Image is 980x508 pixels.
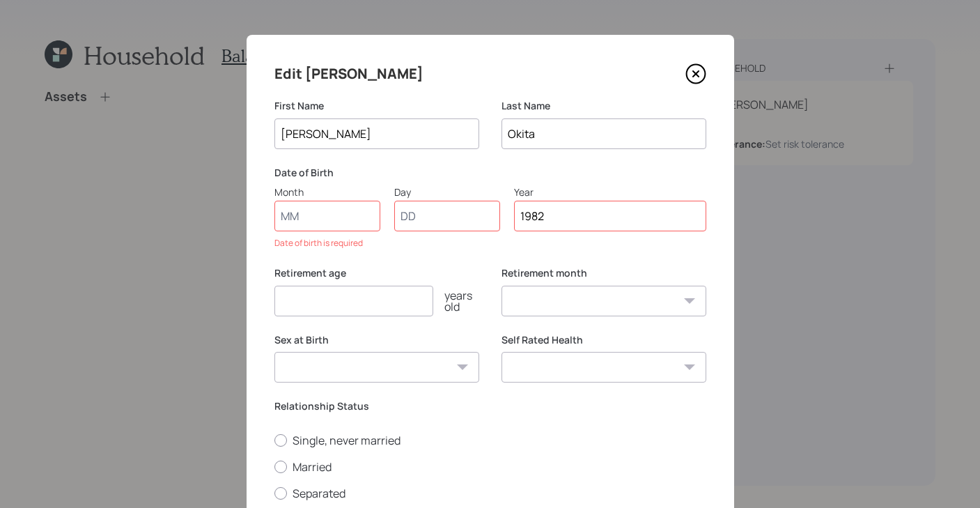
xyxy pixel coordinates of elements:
[394,185,500,199] div: Day
[274,99,479,113] label: First Name
[274,266,479,280] label: Retirement age
[274,185,380,199] div: Month
[501,266,706,280] label: Retirement month
[274,399,706,413] label: Relationship Status
[514,201,706,231] input: Year
[274,237,706,249] div: Date of birth is required
[274,433,706,448] label: Single, never married
[274,166,706,180] label: Date of Birth
[274,459,706,475] label: Married
[274,486,706,501] label: Separated
[433,290,479,312] div: years old
[274,333,479,347] label: Sex at Birth
[501,99,706,113] label: Last Name
[274,201,380,231] input: Month
[394,201,500,231] input: Day
[514,185,706,199] div: Year
[274,63,423,85] h4: Edit [PERSON_NAME]
[501,333,706,347] label: Self Rated Health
